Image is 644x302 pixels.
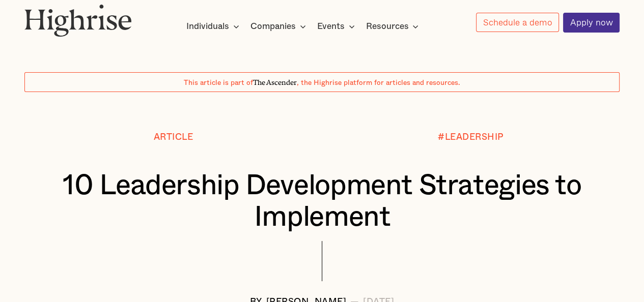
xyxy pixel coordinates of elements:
[317,20,345,33] div: Events
[250,20,309,33] div: Companies
[186,20,229,33] div: Individuals
[24,4,132,37] img: Highrise logo
[184,79,253,86] span: This article is part of
[154,132,193,142] div: Article
[476,13,559,33] a: Schedule a demo
[250,20,296,33] div: Companies
[186,20,242,33] div: Individuals
[297,79,460,86] span: , the Highrise platform for articles and resources.
[563,13,620,33] a: Apply now
[366,20,422,33] div: Resources
[253,77,297,85] span: The Ascender
[49,170,595,233] h1: 10 Leadership Development Strategies to Implement
[438,132,504,142] div: #LEADERSHIP
[317,20,358,33] div: Events
[366,20,408,33] div: Resources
